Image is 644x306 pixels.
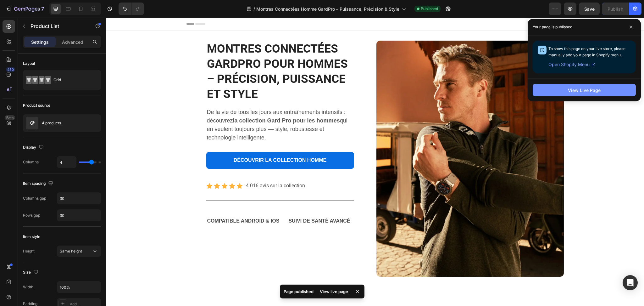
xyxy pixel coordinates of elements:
p: Your page is published [533,24,572,30]
div: Height [23,248,35,254]
iframe: Design area [106,18,644,306]
input: Auto [57,281,101,293]
div: Display [23,143,45,152]
p: Compatible Android & iOS [101,199,174,208]
input: Auto [57,210,101,221]
span: Montres Connectées Homme GardPro – Puissance, Précision & Style [256,6,399,12]
p: Page published [284,288,314,295]
p: 4 016 avis sur la collection [140,164,199,173]
button: Publish [602,3,629,15]
button: Same height [57,246,101,257]
div: Rows gap [23,212,40,218]
div: Columns gap [23,195,46,201]
div: Item style [23,234,40,240]
span: Published [421,6,438,12]
p: 7 [41,5,44,13]
div: 450 [6,67,15,72]
strong: la collection Gard Pro pour les hommes [127,100,234,106]
div: Grid [53,73,92,87]
button: Save [579,3,600,15]
div: Product source [23,103,50,108]
input: Auto [57,156,76,168]
div: Layout [23,61,35,66]
div: View Live Page [568,87,601,93]
div: Open Intercom Messenger [623,275,638,290]
img: product feature img [26,117,38,129]
p: DÉCOUVRIR LA COLLECTION HOMME [128,138,220,147]
p: Advanced [62,39,83,45]
p: Suivi de santé avancé [182,199,244,208]
div: Publish [608,6,623,12]
p: Settings [31,39,49,45]
p: 4 products [42,121,61,125]
div: Columns [23,159,39,165]
div: Item spacing [23,179,54,188]
div: View live page [316,287,352,296]
span: Save [584,6,595,12]
button: View Live Page [533,84,636,96]
span: To show this page on your live store, please manually add your page in Shopify menu. [548,46,625,57]
button: 7 [3,3,47,15]
div: Beta [5,115,15,120]
span: Open Shopify Menu [548,61,590,68]
p: Product List [31,22,84,30]
a: DÉCOUVRIR LA COLLECTION HOMME [100,134,248,151]
input: Auto [57,193,101,204]
span: / [253,6,255,12]
div: Undo/Redo [119,3,144,15]
div: Size [23,268,40,277]
div: Width [23,284,33,290]
span: Same height [60,249,82,253]
img: Homme élégant portant une montre connectée GardPro, alliant style moderne, robustesse et fonction... [270,23,458,259]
